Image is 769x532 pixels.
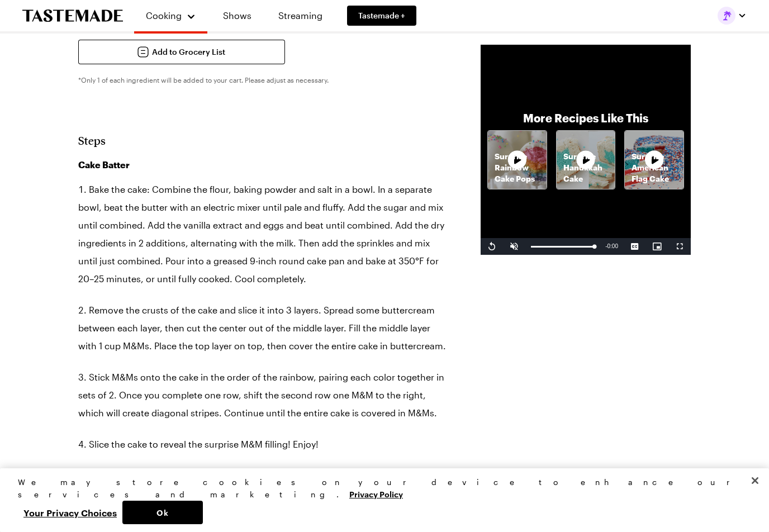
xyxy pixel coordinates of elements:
button: Close [743,468,767,493]
button: Your Privacy Choices [18,501,122,524]
a: Surprise American Flag CakeRecipe image thumbnail [624,130,684,190]
p: Surprise American Flag Cake [625,151,683,184]
div: Progress Bar [531,246,594,248]
a: More information about your privacy, opens in a new tab [349,488,403,499]
span: - [605,243,607,249]
li: Slice the cake to reveal the surprise M&M filling! Enjoy! [78,435,447,453]
p: Surprise Hanukkah Cake [557,151,615,184]
button: Replay [481,238,503,255]
li: Bake the cake: Combine the flour, baking powder and salt in a bowl. In a separate bowl, beat the ... [78,180,447,288]
div: We may store cookies on your device to enhance our services and marketing. [18,476,742,501]
a: Tastemade + [347,6,416,26]
span: Tastemade + [358,10,405,21]
li: Stick M&Ms onto the cake in the order of the rainbow, pairing each color together in sets of 2. O... [78,368,447,422]
a: To Tastemade Home Page [22,9,123,22]
p: Surprise Rainbow Cake Pops [488,151,547,184]
span: Cooking [146,10,182,21]
button: Cooking [145,4,196,27]
button: Picture-in-Picture [646,238,668,255]
a: Surprise Rainbow Cake PopsRecipe image thumbnail [487,130,547,190]
button: Unmute [503,238,525,255]
h3: Cake Batter [78,158,447,172]
a: Surprise Hanukkah CakeRecipe image thumbnail [556,130,616,190]
p: More Recipes Like This [523,110,648,126]
span: 0:00 [607,243,618,249]
img: Profile picture [718,7,735,25]
button: Profile picture [718,7,747,25]
button: Captions [624,238,646,255]
button: Add to Grocery List [78,40,285,64]
li: Remove the crusts of the cake and slice it into 3 layers. Spread some buttercream between each la... [78,301,447,355]
h2: Steps [78,134,447,147]
span: Add to Grocery List [152,46,225,58]
button: Fullscreen [668,238,691,255]
p: *Only 1 of each ingredient will be added to your cart. Please adjust as necessary. [78,75,447,84]
button: Ok [122,501,203,524]
div: Privacy [18,476,742,524]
